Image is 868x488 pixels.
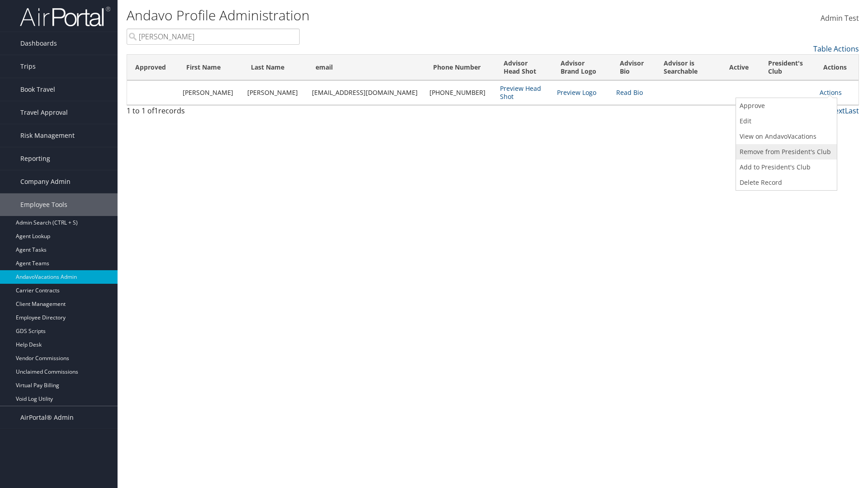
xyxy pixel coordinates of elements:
[154,106,158,116] span: 1
[500,84,541,101] a: Preview Head Shot
[127,55,178,80] th: Approved: activate to sort column ascending
[821,5,859,33] a: Admin Test
[815,55,859,80] th: Actions
[20,170,71,193] span: Company Admin
[243,55,307,80] th: Last Name: activate to sort column ascending
[20,147,50,170] span: Reporting
[656,55,721,80] th: Advisor is Searchable: activate to sort column ascending
[20,124,75,147] span: Risk Management
[127,6,615,25] h1: Andavo Profile Administration
[813,44,859,54] a: Table Actions
[20,55,36,78] span: Trips
[20,101,68,124] span: Travel Approval
[127,28,300,45] input: Search
[820,88,842,97] a: Actions
[736,98,835,113] a: Approve
[736,144,835,160] a: Remove from President's Club
[20,6,110,27] img: airportal-logo.png
[243,80,307,105] td: [PERSON_NAME]
[616,88,643,97] a: Read Bio
[845,106,859,116] a: Last
[127,105,300,121] div: 1 to 1 of records
[307,55,425,80] th: email: activate to sort column ascending
[736,175,835,190] a: Delete Record
[760,55,816,80] th: President's Club: activate to sort column ascending
[552,55,612,80] th: Advisor Brand Logo: activate to sort column ascending
[20,78,55,101] span: Book Travel
[612,55,656,80] th: Advisor Bio: activate to sort column ascending
[425,55,495,80] th: Phone Number: activate to sort column ascending
[20,32,57,55] span: Dashboards
[20,193,67,216] span: Employee Tools
[495,55,552,80] th: Advisor Head Shot: activate to sort column ascending
[557,88,596,97] a: Preview Logo
[821,13,859,23] span: Admin Test
[178,55,243,80] th: First Name: activate to sort column ascending
[307,80,425,105] td: [EMAIL_ADDRESS][DOMAIN_NAME]
[736,160,835,175] a: Add to President's Club
[178,80,243,105] td: [PERSON_NAME]
[425,80,495,105] td: [PHONE_NUMBER]
[721,55,760,80] th: Active: activate to sort column ascending
[736,129,835,144] a: View on AndavoVacations
[736,113,835,129] a: Edit
[20,406,74,429] span: AirPortal® Admin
